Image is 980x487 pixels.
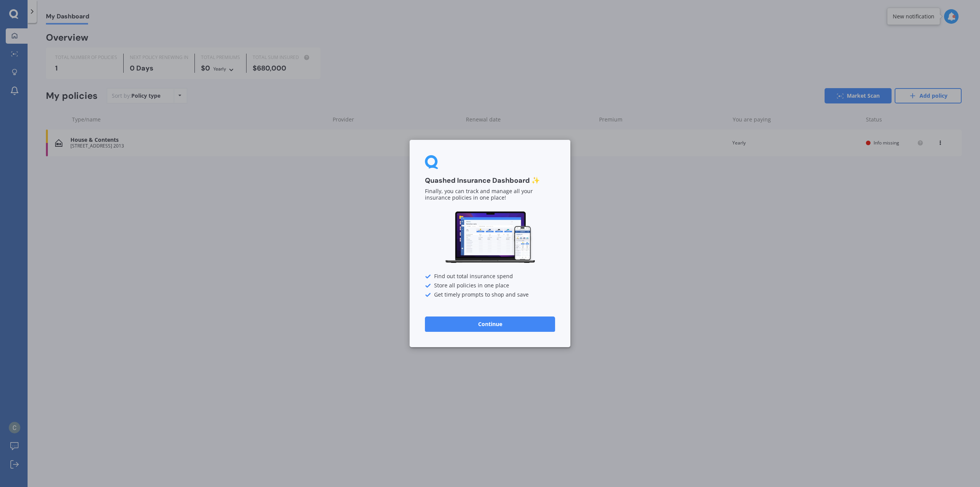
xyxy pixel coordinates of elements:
[425,176,555,185] h3: Quashed Insurance Dashboard ✨
[425,316,555,332] button: Continue
[425,189,555,202] p: Finally, you can track and manage all your insurance policies in one place!
[425,274,555,280] div: Find out total insurance spend
[425,292,555,298] div: Get timely prompts to shop and save
[444,210,536,264] img: Dashboard
[425,283,555,289] div: Store all policies in one place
